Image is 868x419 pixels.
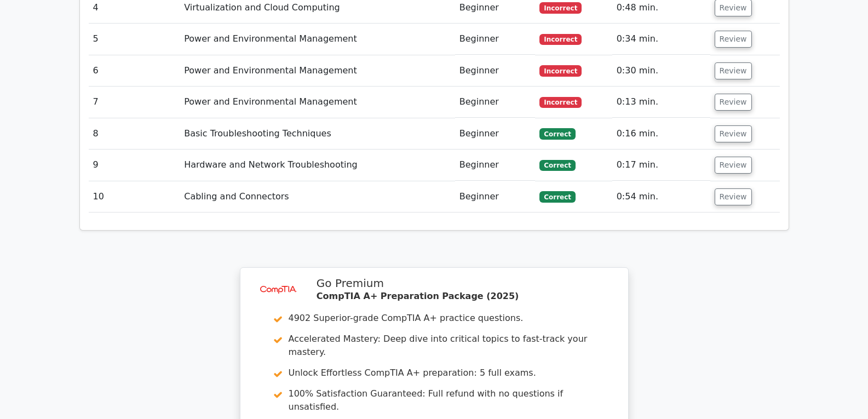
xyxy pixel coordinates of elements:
[539,34,582,45] span: Incorrect
[180,118,455,150] td: Basic Troubleshooting Techniques
[539,2,582,13] span: Incorrect
[715,157,752,174] button: Review
[612,55,710,87] td: 0:30 min.
[455,150,536,181] td: Beginner
[89,118,180,150] td: 8
[455,55,536,87] td: Beginner
[180,181,455,213] td: Cabling and Connectors
[539,191,575,202] span: Correct
[539,65,582,76] span: Incorrect
[715,94,752,111] button: Review
[539,97,582,108] span: Incorrect
[455,24,536,55] td: Beginner
[455,118,536,150] td: Beginner
[612,118,710,150] td: 0:16 min.
[180,24,455,55] td: Power and Environmental Management
[180,150,455,181] td: Hardware and Network Troubleshooting
[612,181,710,213] td: 0:54 min.
[180,87,455,118] td: Power and Environmental Management
[715,62,752,79] button: Review
[612,87,710,118] td: 0:13 min.
[715,125,752,142] button: Review
[180,55,455,87] td: Power and Environmental Management
[89,150,180,181] td: 9
[612,150,710,181] td: 0:17 min.
[539,160,575,171] span: Correct
[539,128,575,139] span: Correct
[715,188,752,205] button: Review
[715,31,752,48] button: Review
[89,87,180,118] td: 7
[455,87,536,118] td: Beginner
[455,181,536,213] td: Beginner
[89,55,180,87] td: 6
[89,181,180,213] td: 10
[89,24,180,55] td: 5
[612,24,710,55] td: 0:34 min.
